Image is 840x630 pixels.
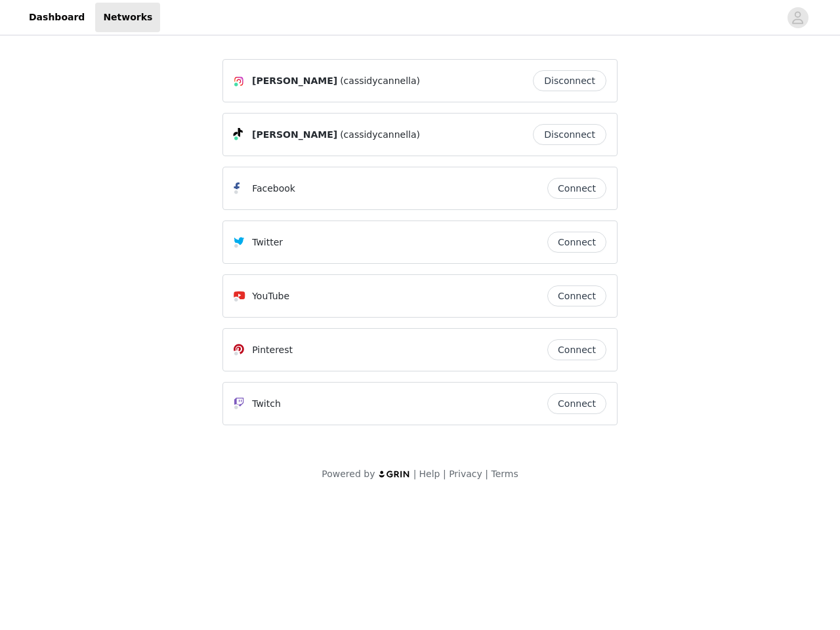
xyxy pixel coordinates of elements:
[252,397,281,411] p: Twitch
[533,70,606,91] button: Disconnect
[378,470,411,478] img: logo
[252,182,295,196] p: Facebook
[252,74,337,88] span: [PERSON_NAME]
[533,124,606,145] button: Disconnect
[340,74,420,88] span: (cassidycannella)
[449,469,482,479] a: Privacy
[443,469,446,479] span: |
[419,469,440,479] a: Help
[547,178,606,199] button: Connect
[252,289,289,303] p: YouTube
[547,285,606,306] button: Connect
[322,469,375,479] span: Powered by
[95,3,160,32] a: Networks
[252,236,283,249] p: Twitter
[340,128,420,142] span: (cassidycannella)
[21,3,93,32] a: Dashboard
[547,232,606,253] button: Connect
[485,469,488,479] span: |
[252,128,337,142] span: [PERSON_NAME]
[413,469,417,479] span: |
[547,393,606,414] button: Connect
[791,7,804,28] div: avatar
[234,76,244,87] img: Instagram Icon
[547,339,606,360] button: Connect
[491,469,518,479] a: Terms
[252,343,293,357] p: Pinterest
